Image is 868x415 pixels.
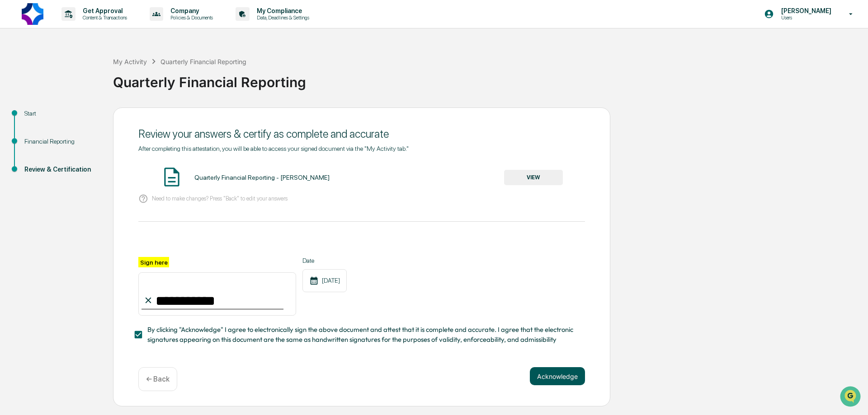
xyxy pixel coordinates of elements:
[9,132,16,139] div: 🔎
[250,7,314,14] p: My Compliance
[5,127,61,144] a: 🔎Data Lookup
[90,153,109,160] span: Pylon
[18,131,57,140] span: Data Lookup
[22,3,43,25] img: logo
[9,69,25,85] img: 1746055101610-c473b297-6a78-478c-a979-82029cc54cd1
[113,67,863,90] div: Quarterly Financial Reporting
[9,19,165,33] p: How can we help?
[138,127,585,140] div: Review your answers & certify as complete and accurate
[774,14,836,21] p: Users
[194,174,330,181] div: Quarterly Financial Reporting - [PERSON_NAME]
[31,69,148,78] div: Start new chat
[250,14,314,21] p: Data, Deadlines & Settings
[138,145,409,152] span: After completing this attestation, you will be able to access your signed document via the "My Ac...
[160,166,183,188] img: Document Icon
[18,114,58,123] span: Preclearance
[24,109,99,118] div: Start
[302,269,347,292] div: [DATE]
[154,72,165,83] button: Start new chat
[138,257,169,267] label: Sign here
[31,78,114,85] div: We're available if you need us!
[62,110,116,126] a: 🗄️Attestations
[774,7,836,14] p: [PERSON_NAME]
[75,7,132,14] p: Get Approval
[146,375,170,383] p: ← Back
[5,110,62,126] a: 🖐️Preclearance
[530,367,585,385] button: Acknowledge
[24,137,99,146] div: Financial Reporting
[66,115,73,122] div: 🗄️
[839,385,863,410] iframe: Open customer support
[504,170,563,185] button: VIEW
[75,114,112,123] span: Attestations
[9,115,16,122] div: 🖐️
[64,153,109,160] a: Powered byPylon
[113,58,147,65] div: My Activity
[163,7,217,14] p: Company
[163,14,217,21] p: Policies & Documents
[302,257,347,264] label: Date
[24,165,99,174] div: Review & Certification
[75,14,132,21] p: Content & Transactions
[147,325,578,345] span: By clicking "Acknowledge" I agree to electronically sign the above document and attest that it is...
[152,195,288,202] p: Need to make changes? Press "Back" to edit your answers
[160,58,246,65] div: Quarterly Financial Reporting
